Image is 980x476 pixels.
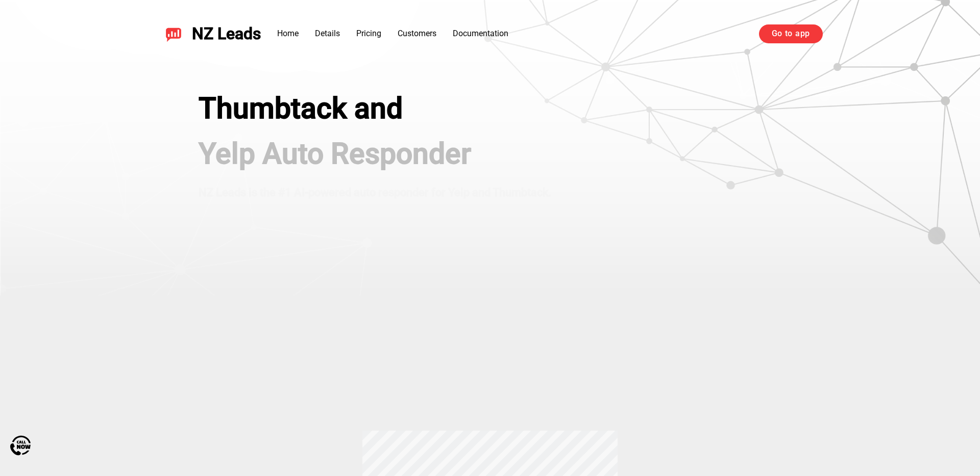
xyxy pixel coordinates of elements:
[277,29,299,38] a: Home
[315,29,340,38] a: Details
[200,206,301,219] span: Setup takes 2 clicks.
[10,435,31,456] img: Call Now
[165,25,182,42] img: NZ Leads logo
[199,186,551,199] strong: NZ Leads is the #1 AI-powered auto responder for Yelp and Thumbtack.
[398,29,436,38] a: Customers
[192,24,261,43] span: NZ Leads
[199,241,321,276] a: Start for free
[453,29,508,38] a: Documentation
[199,92,551,125] div: Thumbtack and
[759,24,823,43] a: Go to app
[199,137,551,171] h1: Yelp Auto Responder
[356,29,381,38] a: Pricing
